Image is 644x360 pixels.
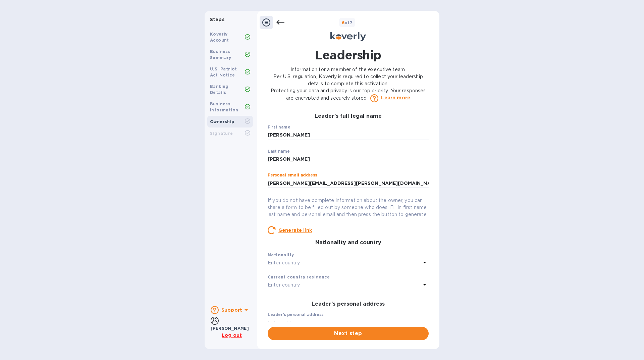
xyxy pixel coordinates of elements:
[268,281,300,289] p: Enter country
[268,173,317,177] label: Personal email address
[210,84,229,95] b: Banking Details
[268,301,429,307] h3: Leader’s personal address
[268,113,429,119] h3: Leader’s full legal name
[210,32,229,43] b: Koverly Account
[211,326,249,331] b: [PERSON_NAME]
[381,94,410,101] a: Learn more
[222,332,242,338] u: Log out
[210,119,234,124] b: Ownership
[268,318,429,328] input: Enter address
[342,20,353,25] b: of 7
[221,307,242,313] b: Support
[210,17,224,22] b: Steps
[278,227,312,233] u: Generate link
[342,20,344,25] span: 6
[315,47,381,63] h1: Leadership
[268,197,429,218] p: If you do not have complete information about the owner, you can share a form to be filled out by...
[268,327,429,340] button: Next step
[268,149,290,153] label: Last name
[268,125,290,129] label: First name
[268,66,429,102] p: Information for a member of the executive team. Per U.S. regulation, Koverly is required to colle...
[268,240,429,246] h3: Nationality and country
[210,101,238,112] b: Business Information
[210,66,237,78] b: U.S. Patriot Act Notice
[268,154,429,164] input: Enter last name
[268,178,429,188] input: Enter personal email address
[268,274,330,279] b: Current country residence
[268,259,300,266] p: Enter country
[210,49,231,60] b: Business Summary
[268,313,323,317] label: Leader’s personal address
[268,252,294,257] b: Nationality
[268,130,429,140] input: Enter first name
[273,329,423,338] span: Next step
[210,131,233,136] b: Signature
